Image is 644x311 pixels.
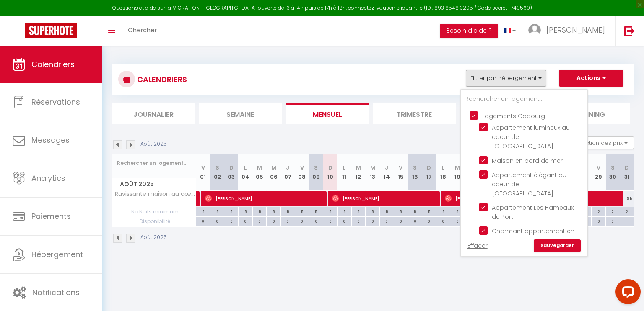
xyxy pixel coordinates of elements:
th: 04 [239,154,253,191]
span: Disponibilité [112,217,196,226]
div: 2 [592,207,605,215]
abbr: D [328,164,332,172]
a: Effacer [467,241,488,250]
li: Journalier [112,103,195,124]
th: 08 [295,154,309,191]
th: 30 [605,154,620,191]
div: 5 [436,207,450,215]
div: Filtrer par hébergement [460,89,588,257]
div: 0 [239,217,252,225]
a: en cliquant ici [389,4,424,11]
span: [PERSON_NAME] [332,190,436,206]
abbr: S [413,164,417,172]
abbr: M [370,164,375,172]
span: Notifications [32,287,80,298]
div: 5 [422,207,436,215]
abbr: D [229,164,234,172]
div: 0 [210,217,224,225]
span: Appartement élégant au coeur de [GEOGRAPHIC_DATA] [492,171,566,198]
iframe: LiveChat chat widget [609,276,644,311]
button: Gestion des prix [571,136,634,149]
div: 0 [267,217,280,225]
p: Août 2025 [140,234,167,242]
li: Semaine [199,103,282,124]
button: Besoin d'aide ? [440,24,498,38]
th: 07 [281,154,295,191]
div: 1 [620,217,634,225]
abbr: M [455,164,460,172]
div: 5 [338,207,351,215]
p: Août 2025 [140,140,167,148]
abbr: D [625,164,629,172]
div: 0 [281,217,295,225]
div: 0 [224,217,238,225]
input: Rechercher un logement... [117,156,191,171]
th: 19 [450,154,465,191]
a: ... [PERSON_NAME] [522,16,615,46]
div: 5 [281,207,295,215]
div: 5 [224,207,238,215]
div: 5 [295,207,309,215]
div: 0 [408,217,422,225]
div: 0 [394,217,408,225]
abbr: S [314,164,318,172]
div: 5 [408,207,422,215]
th: 01 [196,154,210,191]
abbr: V [597,164,600,172]
div: 5 [352,207,366,215]
th: 31 [620,154,634,191]
abbr: D [427,164,431,172]
li: Trimestre [373,103,456,124]
abbr: V [201,164,205,172]
abbr: S [611,164,615,172]
abbr: M [257,164,262,172]
abbr: V [399,164,402,172]
abbr: L [244,164,247,172]
button: Filtrer par hébergement [466,70,546,87]
span: [PERSON_NAME] [546,25,605,35]
div: 2 [620,207,634,215]
div: 5 [210,207,224,215]
div: 5 [239,207,252,215]
span: Analytics [31,173,65,183]
div: 0 [592,217,605,225]
div: 5 [196,207,210,215]
th: 17 [422,154,436,191]
th: 18 [436,154,450,191]
img: logout [624,26,635,36]
span: Hébergement [31,249,83,260]
th: 14 [379,154,394,191]
div: 0 [295,217,309,225]
div: 0 [323,217,337,225]
th: 13 [366,154,380,191]
th: 09 [309,154,323,191]
th: 06 [267,154,281,191]
div: 0 [606,217,620,225]
div: 0 [380,217,394,225]
abbr: V [300,164,304,172]
img: ... [528,24,541,36]
span: Paiements [31,211,71,221]
span: [PERSON_NAME] [445,190,621,206]
abbr: L [442,164,444,172]
div: 0 [338,217,351,225]
abbr: M [271,164,276,172]
button: Actions [559,70,623,87]
div: 5 [394,207,408,215]
li: Planning [547,103,630,124]
div: 0 [352,217,366,225]
span: Nb Nuits minimum [112,207,196,216]
div: 0 [422,217,436,225]
th: 11 [337,154,351,191]
th: 29 [592,154,606,191]
img: Super Booking [25,23,77,38]
abbr: M [356,164,361,172]
div: 5 [366,207,379,215]
span: Appartement Les Hameaux du Port [492,203,574,221]
span: Calendriers [31,59,75,69]
div: 0 [196,217,210,225]
div: 0 [253,217,267,225]
div: 0 [366,217,379,225]
th: 15 [394,154,408,191]
span: Ravissante maison au cœur de [GEOGRAPHIC_DATA] [114,191,197,197]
